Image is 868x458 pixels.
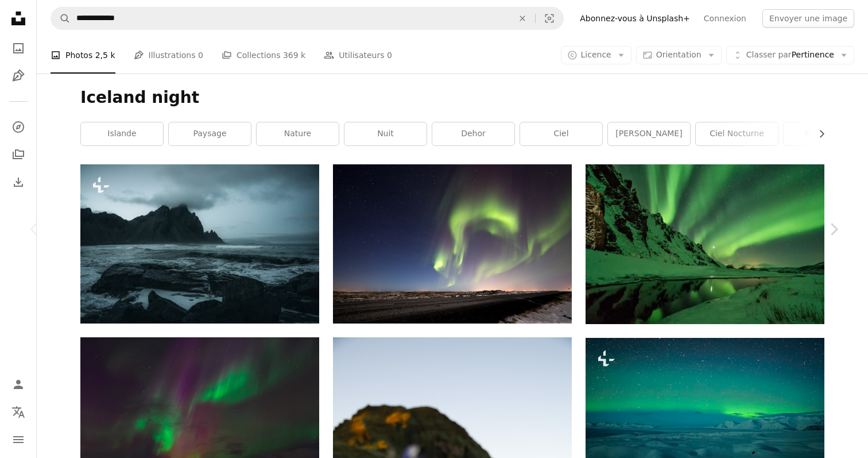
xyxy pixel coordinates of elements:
[7,37,30,60] a: Photos
[387,49,392,61] span: 0
[134,37,203,74] a: Illustrations 0
[51,7,71,29] button: Rechercher sur Unsplash
[222,37,305,74] a: Collections 369 k
[80,87,824,108] h1: Iceland night
[80,238,319,249] a: une grande formation rocheuse au milieu d’un plan d’eau
[333,238,572,249] a: aurores boréales
[586,399,824,410] a: Un ciel vert et bleu rempli d’étoiles
[324,37,392,74] a: Utilisateurs 0
[573,9,697,28] a: Abonnez-vous à Unsplash+
[7,143,30,166] a: Collections
[608,122,690,145] a: [PERSON_NAME]
[7,428,30,451] button: Menu
[344,122,427,145] a: Nuit
[581,50,611,59] span: Licence
[696,122,778,145] a: ciel nocturne
[169,122,251,145] a: paysage
[198,49,203,61] span: 0
[7,171,30,194] a: Historique de téléchargement
[333,164,572,324] img: aurores boréales
[636,46,722,64] button: Orientation
[7,373,30,396] a: Connexion / S’inscrire
[656,50,702,59] span: Orientation
[510,7,535,29] button: Effacer
[7,401,30,424] button: Langue
[257,122,339,145] a: nature
[811,122,824,145] button: faire défiler la liste vers la droite
[51,7,564,30] form: Rechercher des visuels sur tout le site
[520,122,602,145] a: ciel
[746,50,792,59] span: Classer par
[697,9,753,28] a: Connexion
[561,46,631,64] button: Licence
[586,238,824,249] a: montagne enneigée avec aurores boréales
[784,122,866,145] a: montagne
[80,411,319,422] a: aurore boréale
[80,164,319,324] img: une grande formation rocheuse au milieu d’un plan d’eau
[762,9,854,28] button: Envoyer une image
[283,49,305,61] span: 369 k
[746,49,834,61] span: Pertinence
[81,122,163,145] a: Islande
[7,64,30,87] a: Illustrations
[432,122,514,145] a: dehor
[536,7,563,29] button: Recherche de visuels
[586,164,824,324] img: montagne enneigée avec aurores boréales
[726,46,854,64] button: Classer parPertinence
[7,116,30,138] a: Explorer
[799,174,868,284] a: Suivant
